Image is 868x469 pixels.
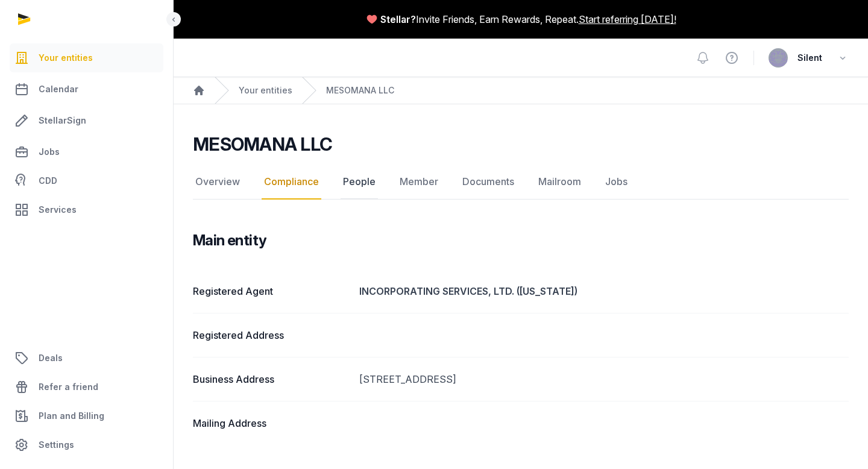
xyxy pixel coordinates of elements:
a: Compliance [262,165,321,200]
span: Plan and Billing [39,409,104,423]
a: StellarSign [10,106,163,135]
a: Calendar [10,75,163,104]
a: Mailroom [536,165,583,200]
a: Overview [193,165,242,200]
a: Your entities [239,84,292,96]
nav: Breadcrumb [174,77,868,104]
a: Your entities [10,43,163,72]
a: Settings [10,430,163,459]
nav: Tabs [193,165,849,200]
span: Your entities [39,51,93,65]
a: Start referring [DATE]! [579,12,676,27]
a: People [341,165,378,200]
a: Deals [10,344,163,373]
a: CDD [10,169,163,193]
a: Jobs [603,165,630,200]
dt: Registered Agent [193,284,350,298]
a: Plan and Billing [10,401,163,430]
span: Silent [797,51,822,65]
span: CDD [39,174,57,188]
a: Documents [460,165,517,200]
dd: INCORPORATING SERVICES, LTD. ([US_STATE]) [359,284,849,298]
dd: [STREET_ADDRESS] [359,372,849,386]
h3: Main entity [193,231,266,250]
span: Jobs [39,145,60,159]
a: Member [397,165,441,200]
dt: Business Address [193,372,350,386]
a: Services [10,195,163,224]
span: StellarSign [39,113,86,128]
a: MESOMANA LLC [326,84,394,96]
dt: Registered Address [193,328,350,342]
span: Settings [39,438,74,452]
span: Refer a friend [39,380,98,394]
span: Services [39,203,77,217]
span: Deals [39,351,63,365]
a: Jobs [10,137,163,166]
a: Refer a friend [10,373,163,401]
iframe: Chat Widget [808,411,868,469]
img: avatar [769,48,788,68]
span: Calendar [39,82,78,96]
dt: Mailing Address [193,416,350,430]
span: Stellar? [380,12,416,27]
h2: MESOMANA LLC [193,133,332,155]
